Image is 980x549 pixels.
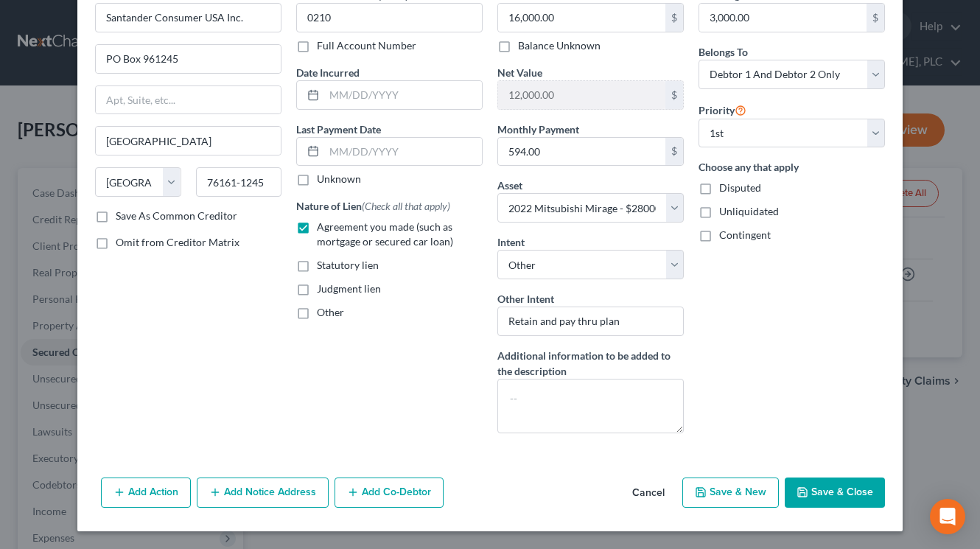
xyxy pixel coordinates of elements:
div: $ [665,81,683,109]
label: Monthly Payment [497,122,579,137]
input: Enter zip... [196,167,282,197]
button: Save & Close [785,478,885,508]
label: Intent [497,234,525,250]
input: Specify... [497,307,684,336]
label: Nature of Lien [296,198,450,214]
input: Apt, Suite, etc... [96,86,281,114]
div: $ [665,4,683,32]
span: Omit from Creditor Matrix [116,236,239,248]
input: MM/DD/YYYY [324,81,482,109]
span: Disputed [719,181,761,194]
label: Choose any that apply [699,159,885,175]
input: MM/DD/YYYY [324,138,482,166]
span: (Check all that apply) [362,200,450,212]
button: Add Action [101,478,191,508]
span: Unliquidated [719,205,779,217]
input: Enter address... [96,45,281,73]
input: 0.00 [699,4,867,32]
button: Cancel [620,479,676,508]
label: Save As Common Creditor [116,209,237,223]
label: Full Account Number [317,38,416,53]
label: Last Payment Date [296,122,381,137]
span: Statutory lien [317,259,379,271]
div: $ [665,138,683,166]
label: Other Intent [497,291,554,307]
label: Additional information to be added to the description [497,348,684,379]
label: Date Incurred [296,65,360,80]
button: Add Co-Debtor [335,478,444,508]
button: Add Notice Address [197,478,329,508]
input: Search creditor by name... [95,3,281,32]
input: 0.00 [498,4,665,32]
input: 0.00 [498,81,665,109]
input: 0.00 [498,138,665,166]
span: Contingent [719,228,771,241]
label: Balance Unknown [518,38,601,53]
div: Open Intercom Messenger [930,499,965,534]
span: Judgment lien [317,282,381,295]
div: $ [867,4,884,32]
span: Asset [497,179,522,192]
span: Other [317,306,344,318]
label: Priority [699,101,746,119]
input: Enter city... [96,127,281,155]
button: Save & New [682,478,779,508]
label: Unknown [317,172,361,186]
span: Agreement you made (such as mortgage or secured car loan) [317,220,453,248]
input: XXXX [296,3,483,32]
span: Belongs To [699,46,748,58]
label: Net Value [497,65,542,80]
